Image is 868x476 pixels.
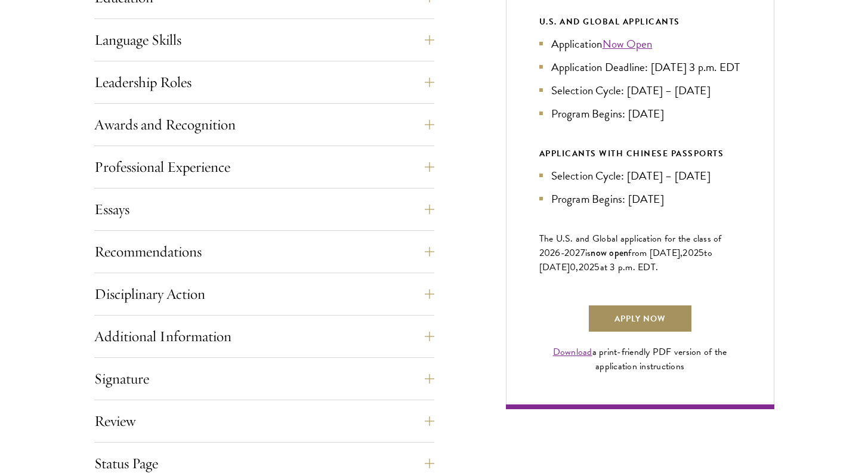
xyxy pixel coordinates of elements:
button: Signature [94,364,434,393]
span: at 3 p.m. EDT. [600,260,659,274]
li: Application [539,35,741,52]
div: APPLICANTS WITH CHINESE PASSPORTS [539,146,741,161]
button: Recommendations [94,237,434,266]
span: 6 [555,246,560,260]
span: to [DATE] [539,246,712,274]
span: 5 [594,260,600,274]
a: Now Open [603,35,653,52]
li: Program Begins: [DATE] [539,105,741,122]
li: Application Deadline: [DATE] 3 p.m. EDT [539,58,741,76]
span: is [585,246,591,260]
button: Essays [94,195,434,224]
span: from [DATE], [628,246,682,260]
span: 0 [570,260,576,274]
span: 7 [580,246,585,260]
li: Selection Cycle: [DATE] – [DATE] [539,82,741,99]
span: , [576,260,578,274]
span: 202 [682,246,699,260]
li: Program Begins: [DATE] [539,190,741,208]
a: Apply Now [588,304,693,333]
button: Professional Experience [94,153,434,181]
li: Selection Cycle: [DATE] – [DATE] [539,167,741,184]
button: Awards and Recognition [94,110,434,139]
button: Additional Information [94,322,434,351]
span: The U.S. and Global application for the class of 202 [539,231,722,260]
span: 5 [699,246,704,260]
div: U.S. and Global Applicants [539,14,741,29]
div: a print-friendly PDF version of the application instructions [539,345,741,373]
button: Leadership Roles [94,68,434,97]
button: Disciplinary Action [94,280,434,308]
span: 202 [579,260,595,274]
button: Language Skills [94,26,434,54]
span: now open [591,246,628,259]
a: Download [553,345,592,359]
button: Review [94,407,434,435]
span: -202 [561,246,580,260]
